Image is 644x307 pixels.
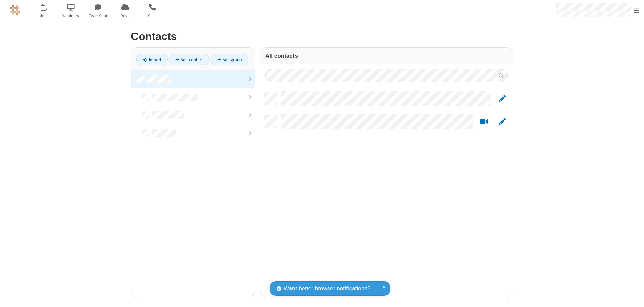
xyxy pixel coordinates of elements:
img: QA Selenium DO NOT DELETE OR CHANGE [10,5,20,15]
button: Edit [496,118,509,126]
h2: Contacts [131,30,513,42]
span: Team Chat [86,13,111,19]
button: Start a video meeting [478,118,491,126]
div: grid [260,87,513,297]
span: Drive [113,13,138,19]
a: Import [136,54,168,65]
button: Edit [496,95,509,103]
span: Meet [31,13,56,19]
span: Want better browser notifications? [284,284,370,293]
span: Webinars [58,13,84,19]
h3: All contacts [265,53,508,59]
a: Add group [211,54,248,65]
a: Add contact [169,54,210,65]
div: 1 [45,4,50,9]
span: Calls [140,13,165,19]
